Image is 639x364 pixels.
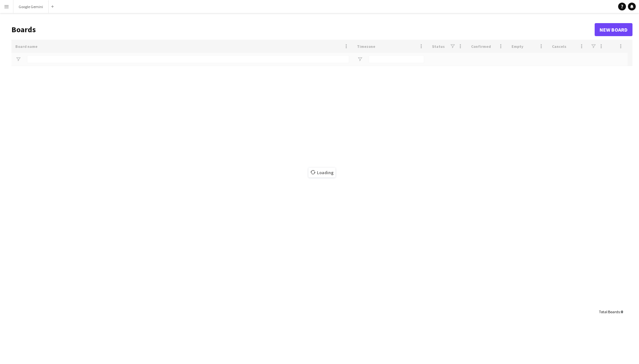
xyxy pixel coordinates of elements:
a: New Board [595,23,632,36]
h1: Boards [11,25,595,35]
span: Loading [308,168,335,177]
button: Google Gemini [13,0,49,13]
span: Total Boards [599,309,620,314]
div: : [599,305,623,318]
span: 0 [621,309,623,314]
